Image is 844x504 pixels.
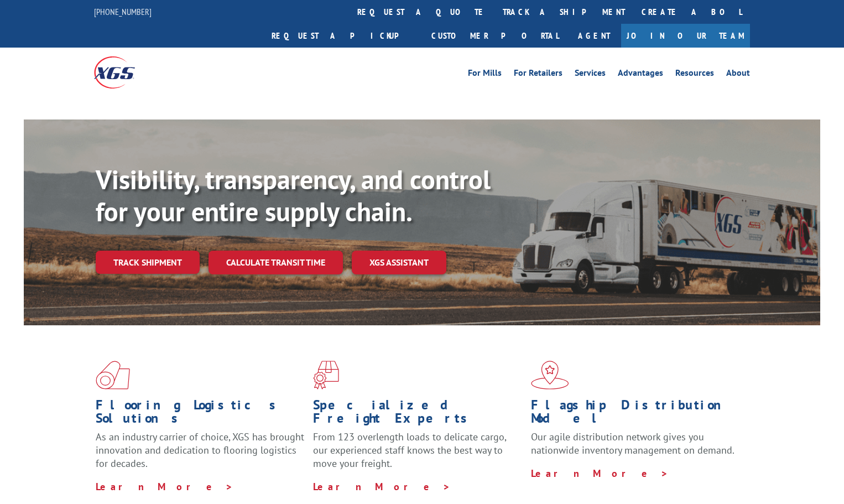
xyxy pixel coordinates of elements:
[675,69,714,81] a: Resources
[575,69,606,81] a: Services
[514,69,562,81] a: For Retailers
[531,361,569,389] img: xgs-icon-flagship-distribution-model-red
[567,24,621,48] a: Agent
[209,251,343,274] a: Calculate transit time
[621,24,750,48] a: Join Our Team
[96,251,200,274] a: Track shipment
[468,69,502,81] a: For Mills
[618,69,663,81] a: Advantages
[313,480,451,493] a: Learn More >
[531,430,734,456] span: Our agile distribution network gives you nationwide inventory management on demand.
[313,361,339,389] img: xgs-icon-focused-on-flooring-red
[263,24,423,48] a: Request a pickup
[313,398,522,430] h1: Specialized Freight Experts
[94,6,152,17] a: [PHONE_NUMBER]
[726,69,750,81] a: About
[352,251,446,274] a: XGS ASSISTANT
[96,430,304,470] span: As an industry carrier of choice, XGS has brought innovation and dedication to flooring logistics...
[313,430,522,480] p: From 123 overlength loads to delicate cargo, our experienced staff knows the best way to move you...
[96,361,130,389] img: xgs-icon-total-supply-chain-intelligence-red
[423,24,567,48] a: Customer Portal
[96,162,491,228] b: Visibility, transparency, and control for your entire supply chain.
[531,398,740,430] h1: Flagship Distribution Model
[531,467,669,480] a: Learn More >
[96,480,233,493] a: Learn More >
[96,398,305,430] h1: Flooring Logistics Solutions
